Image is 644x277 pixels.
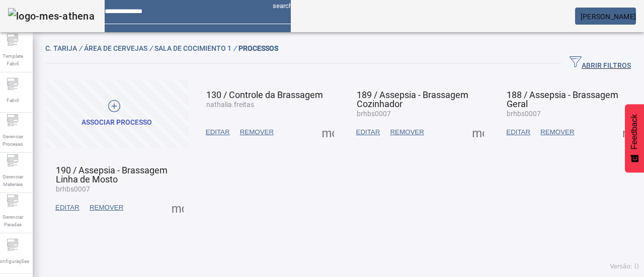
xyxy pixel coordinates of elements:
span: REMOVER [540,127,574,137]
button: Feedback - Mostrar pesquisa [625,104,644,172]
span: REMOVER [90,203,123,213]
img: logo-mes-athena [8,8,95,24]
button: EDITAR [351,123,385,141]
span: REMOVER [240,127,274,137]
span: REMOVER [390,127,424,137]
span: Fabril [4,94,22,107]
button: ABRIR FILTROS [561,54,639,72]
span: Área de Cervejas [84,44,154,52]
span: 130 / Controle da Brassagem [206,89,323,100]
em: / [79,44,82,52]
span: 188 / Assepsia - Brassagem Geral [507,89,618,109]
em: / [149,44,152,52]
span: EDITAR [55,203,79,213]
span: EDITAR [206,127,230,137]
span: [PERSON_NAME] [581,13,636,21]
span: ABRIR FILTROS [570,56,631,71]
span: Feedback [630,114,639,149]
button: Mais [619,123,637,141]
span: C. Tarija [45,44,84,52]
span: 189 / Assepsia - Brassagem Cozinhador [357,89,468,109]
button: REMOVER [235,123,279,141]
button: REMOVER [535,123,579,141]
div: ASSOCIAR PROCESSO [82,118,152,128]
button: REMOVER [85,199,128,217]
button: Mais [469,123,487,141]
span: EDITAR [506,127,530,137]
button: Mais [319,123,337,141]
button: ASSOCIAR PROCESSO [45,80,188,148]
em: / [233,44,236,52]
button: EDITAR [501,123,535,141]
button: REMOVER [385,123,429,141]
span: EDITAR [356,127,380,137]
span: PROCESSOS [238,44,278,52]
button: EDITAR [201,123,235,141]
span: Sala de cocimiento 1 [154,44,238,52]
span: 190 / Assepsia - Brassagem Linha de Mosto [56,165,168,184]
span: nathalia.freitas [206,101,254,109]
button: Mais [169,199,187,217]
span: Versão: () [610,263,639,270]
button: EDITAR [50,199,85,217]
